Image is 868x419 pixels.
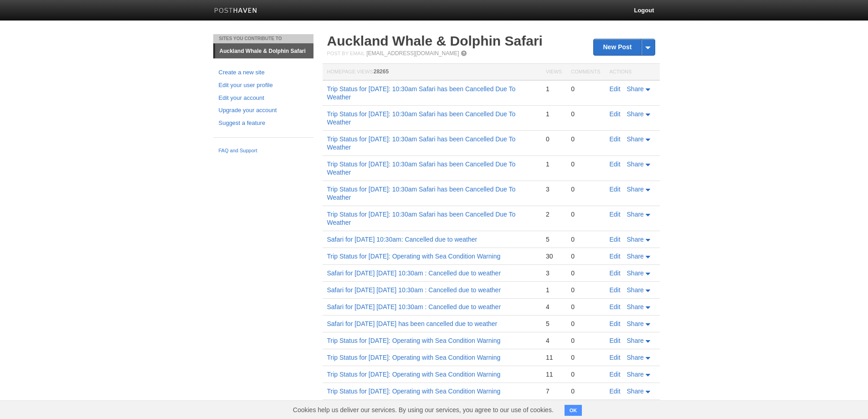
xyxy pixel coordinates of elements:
[546,185,562,193] div: 3
[571,269,600,277] div: 0
[546,370,562,378] div: 11
[571,336,600,345] div: 0
[610,110,621,118] a: Edit
[219,81,308,90] a: Edit your user profile
[605,64,660,81] th: Actions
[546,85,562,93] div: 1
[219,93,308,103] a: Edit your account
[327,354,501,361] a: Trip Status for [DATE]: Operating with Sea Condition Warning
[571,303,600,311] div: 0
[610,269,621,277] a: Edit
[374,68,389,75] span: 28265
[610,303,621,310] a: Edit
[327,85,516,101] a: Trip Status for [DATE]: 10:30am Safari has been Cancelled Due To Weather
[284,401,563,419] span: Cookies help us deliver our services. By using our services, you agree to our use of cookies.
[571,185,600,193] div: 0
[610,211,621,218] a: Edit
[610,186,621,193] a: Edit
[327,320,498,327] a: Safari for [DATE] [DATE] has been cancelled due to weather
[571,110,600,118] div: 0
[610,253,621,260] a: Edit
[627,269,644,277] span: Share
[327,337,501,344] a: Trip Status for [DATE]: Operating with Sea Condition Warning
[571,387,600,395] div: 0
[546,320,562,328] div: 5
[627,110,644,118] span: Share
[546,269,562,277] div: 3
[627,303,644,310] span: Share
[571,135,600,143] div: 0
[571,210,600,218] div: 0
[546,235,562,243] div: 5
[215,44,313,58] a: Auckland Whale & Dolphin Safari
[219,106,308,115] a: Upgrade your account
[214,8,257,15] img: Posthaven-bar
[323,64,541,81] th: Homepage Views
[327,135,516,151] a: Trip Status for [DATE]: 10:30am Safari has been Cancelled Due To Weather
[546,252,562,260] div: 30
[327,236,478,243] a: Safari for [DATE] 10:30am: Cancelled due to weather
[327,160,516,176] a: Trip Status for [DATE]: 10:30am Safari has been Cancelled Due To Weather
[546,110,562,118] div: 1
[627,160,644,168] span: Share
[610,320,621,327] a: Edit
[213,34,313,43] li: Sites You Contribute To
[327,303,501,310] a: Safari for [DATE] [DATE] 10:30am : Cancelled due to weather
[546,303,562,311] div: 4
[571,286,600,294] div: 0
[627,85,644,93] span: Share
[327,33,543,48] a: Auckland Whale & Dolphin Safari
[571,85,600,93] div: 0
[627,186,644,193] span: Share
[219,147,308,155] a: FAQ and Support
[546,336,562,345] div: 4
[610,160,621,168] a: Edit
[610,388,621,395] a: Edit
[546,387,562,395] div: 7
[627,337,644,344] span: Share
[327,253,501,260] a: Trip Status for [DATE]: Operating with Sea Condition Warning
[610,85,621,93] a: Edit
[546,353,562,362] div: 11
[327,286,501,294] a: Safari for [DATE] [DATE] 10:30am : Cancelled due to weather
[627,388,644,395] span: Share
[594,39,654,55] a: New Post
[565,405,582,416] button: OK
[327,110,516,126] a: Trip Status for [DATE]: 10:30am Safari has been Cancelled Due To Weather
[610,371,621,378] a: Edit
[327,388,501,395] a: Trip Status for [DATE]: Operating with Sea Condition Warning
[571,353,600,362] div: 0
[327,371,501,378] a: Trip Status for [DATE]: Operating with Sea Condition Warning
[571,252,600,260] div: 0
[541,64,566,81] th: Views
[327,51,365,56] span: Post by Email
[571,320,600,328] div: 0
[627,211,644,218] span: Share
[546,210,562,218] div: 2
[627,354,644,361] span: Share
[566,64,605,81] th: Comments
[327,269,501,277] a: Safari for [DATE] [DATE] 10:30am : Cancelled due to weather
[610,337,621,344] a: Edit
[610,236,621,243] a: Edit
[327,186,516,201] a: Trip Status for [DATE]: 10:30am Safari has been Cancelled Due To Weather
[627,253,644,260] span: Share
[571,370,600,378] div: 0
[546,160,562,168] div: 1
[546,286,562,294] div: 1
[219,119,308,128] a: Suggest a feature
[627,236,644,243] span: Share
[627,135,644,143] span: Share
[546,135,562,143] div: 0
[610,286,621,294] a: Edit
[627,286,644,294] span: Share
[327,211,516,226] a: Trip Status for [DATE]: 10:30am Safari has been Cancelled Due To Weather
[627,320,644,327] span: Share
[571,160,600,168] div: 0
[571,235,600,243] div: 0
[610,135,621,143] a: Edit
[366,50,459,57] a: [EMAIL_ADDRESS][DOMAIN_NAME]
[627,371,644,378] span: Share
[219,68,308,78] a: Create a new site
[610,354,621,361] a: Edit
